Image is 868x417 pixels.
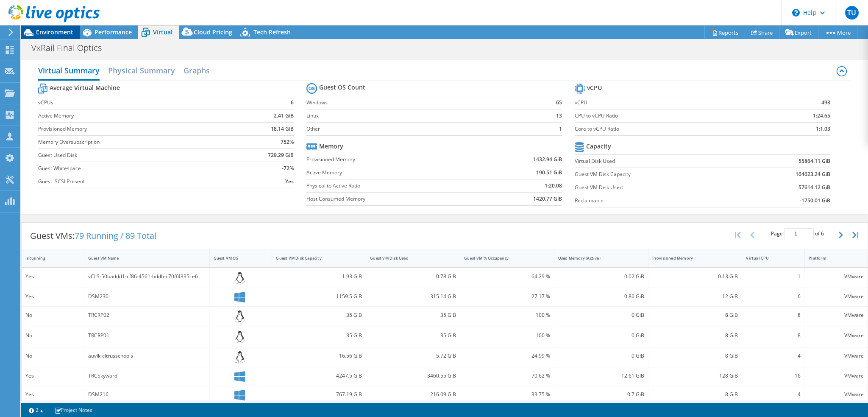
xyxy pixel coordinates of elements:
[798,183,830,192] b: 57614.12 GiB
[108,62,175,79] h2: Physical Summary
[575,196,737,205] label: Reclaimable
[809,390,864,399] div: VMware
[558,311,644,320] div: 0 GiB
[25,371,80,381] div: Yes
[306,168,482,177] label: Active Memory
[809,255,854,261] div: Platform
[38,112,232,120] label: Active Memory
[464,351,550,361] div: 24.99 %
[652,255,728,261] div: Provisioned Memory
[784,228,814,239] input: jump to page
[194,28,232,36] span: Cloud Pricing
[38,125,232,133] label: Provisioned Memory
[575,112,763,120] label: CPU to vCPU Ratio
[370,255,446,261] div: Guest VM Disk Used
[25,390,80,399] div: Yes
[464,292,550,301] div: 27.17 %
[798,157,830,165] b: 55864.11 GiB
[28,43,115,53] h1: VxRail Final Optics
[558,351,644,361] div: 0 GiB
[50,84,120,92] b: Average Virtual Machine
[652,371,738,381] div: 128 GiB
[319,142,343,151] b: Memory
[370,331,456,340] div: 35 GiB
[746,311,801,320] div: 8
[306,182,482,190] label: Physical to Active Ratio
[88,311,206,320] div: TRCRP02
[88,331,206,340] div: TRCRP01
[306,98,539,107] label: Windows
[464,390,550,399] div: 33.75 %
[276,390,362,399] div: 767.19 GiB
[25,272,80,281] div: Yes
[800,196,830,205] b: -1750.01 GiB
[556,98,562,107] b: 65
[545,182,562,190] b: 1:20.08
[575,125,763,133] label: Core to vCPU Ratio
[816,125,830,133] b: 1:1.03
[274,112,294,120] b: 2.41 GiB
[652,311,738,320] div: 8 GiB
[49,405,98,415] a: Project Notes
[306,195,482,203] label: Host Consumed Memory
[558,390,644,399] div: 0.7 GiB
[796,170,830,179] b: 164623.24 GiB
[38,164,232,173] label: Guest Whitespace
[587,84,602,92] b: vCPU
[276,331,362,340] div: 35 GiB
[285,177,294,186] b: Yes
[809,292,864,301] div: VMware
[745,26,779,39] a: Share
[306,112,539,120] label: Linux
[268,151,294,160] b: 729.29 GiB
[558,255,634,261] div: Used Memory (Active)
[586,142,611,151] b: Capacity
[746,255,790,261] div: Virtual CPU
[575,157,737,165] label: Virtual Disk Used
[38,138,232,146] label: Memory Oversubscription
[809,311,864,320] div: VMware
[821,230,824,237] span: 6
[38,177,232,186] label: Guest iSCSI Present
[809,272,864,281] div: VMware
[36,28,73,36] span: Environment
[464,255,540,261] div: Guest VM % Occupancy
[558,292,644,301] div: 0.86 GiB
[291,98,294,107] b: 6
[276,311,362,320] div: 35 GiB
[558,272,644,281] div: 0.02 GiB
[575,98,763,107] label: vCPU
[38,151,232,160] label: Guest Used Disk
[88,292,206,301] div: DSM230
[184,62,210,79] h2: Graphs
[88,390,206,399] div: DSM216
[95,28,132,36] span: Performance
[88,272,206,281] div: vCLS-50baddd1-cf86-4561-bddb-c70ff4335ce6
[370,390,456,399] div: 216.09 GiB
[464,371,550,381] div: 70.62 %
[281,138,294,146] b: 752%
[652,390,738,399] div: 8 GiB
[652,351,738,361] div: 8 GiB
[319,83,365,92] b: Guest OS Count
[282,164,294,173] b: -72%
[25,255,70,261] div: IsRunning
[370,371,456,381] div: 3460.55 GiB
[370,292,456,301] div: 315.14 GiB
[704,26,745,39] a: Reports
[88,255,195,261] div: Guest VM Name
[556,112,562,120] b: 13
[533,155,562,164] b: 1432.94 GiB
[306,125,539,133] label: Other
[370,311,456,320] div: 35 GiB
[536,168,562,177] b: 190.51 GiB
[38,62,100,81] h2: Virtual Summary
[809,371,864,381] div: VMware
[845,6,859,20] span: TU
[253,28,291,36] span: Tech Refresh
[276,371,362,381] div: 4247.5 GiB
[23,405,49,415] a: 2
[652,272,738,281] div: 0.13 GiB
[276,292,362,301] div: 1159.5 GiB
[813,112,830,120] b: 1:24.65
